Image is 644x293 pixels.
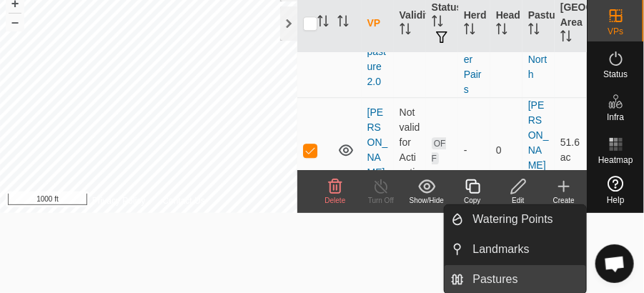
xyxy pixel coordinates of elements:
span: OFF [432,137,446,164]
a: Help [588,170,644,210]
button: – [6,14,24,31]
p-sorticon: Activate to sort [464,25,475,36]
a: Privacy Policy [92,194,146,207]
span: VPs [608,27,623,36]
li: Watering Points [445,205,586,234]
p-sorticon: Activate to sort [337,17,349,29]
span: Watering Points [473,211,553,228]
span: Help [607,196,625,204]
td: 0 [490,97,522,203]
td: 51.6 ac [555,97,587,203]
span: Status [603,70,628,79]
div: Copy [450,195,495,206]
p-sorticon: Activate to sort [400,25,411,36]
div: Create [541,195,587,206]
span: Landmarks [473,241,530,258]
a: Landmarks [465,235,587,264]
span: Heatmap [598,156,633,164]
span: Pastures [473,271,518,288]
li: Landmarks [445,235,586,264]
div: Open chat [595,244,634,283]
div: Edit [495,195,541,206]
p-sorticon: Activate to sort [560,32,572,44]
p-sorticon: Activate to sort [317,17,329,29]
p-sorticon: Activate to sort [496,25,507,36]
div: - [464,143,485,158]
div: Turn Off [358,195,404,206]
a: Contact Us [162,194,204,207]
div: Show/Hide [404,195,450,206]
span: Delete [325,197,346,204]
td: Not valid for Activations [394,97,426,203]
a: Watering Points [465,205,587,234]
p-sorticon: Activate to sort [432,17,443,29]
a: [PERSON_NAME] North [528,99,549,201]
span: Infra [607,113,624,121]
a: [PERSON_NAME] 3 [367,106,388,193]
p-sorticon: Activate to sort [528,25,540,36]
